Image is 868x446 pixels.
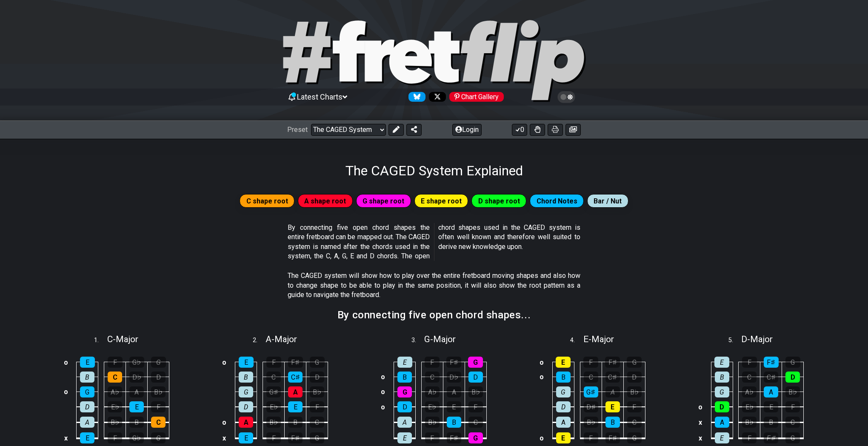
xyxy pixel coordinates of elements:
[363,195,404,207] span: G shape root
[246,195,288,207] span: C shape root
[584,401,598,412] div: D♯
[447,401,461,412] div: E
[594,195,622,207] span: Bar / Nut
[266,417,281,428] div: B♭
[715,386,729,397] div: G
[288,386,303,397] div: A
[151,372,166,383] div: D
[446,92,504,102] a: #fretflip at Pinterest
[627,401,642,412] div: F
[584,417,598,428] div: B♭
[537,195,577,207] span: Chord Notes
[583,334,614,344] span: E - Major
[548,124,563,136] button: Print
[239,357,254,368] div: E
[266,401,281,412] div: E♭
[570,336,583,345] span: 4 .
[266,357,281,368] div: F
[239,432,253,443] div: E
[605,372,620,383] div: C♯
[425,417,440,428] div: B♭
[742,386,757,397] div: A♭
[447,432,461,443] div: F♯
[239,386,253,397] div: G
[239,417,253,428] div: A
[108,401,122,412] div: E♭
[397,357,412,368] div: E
[556,432,571,443] div: E
[512,124,527,136] button: 0
[764,372,778,383] div: C♯
[446,357,461,368] div: F♯
[537,355,547,370] td: o
[537,369,547,384] td: o
[742,372,757,383] div: C
[288,372,303,383] div: C♯
[311,124,386,136] select: Preset
[425,92,446,102] a: Follow #fretflip at X
[565,124,581,136] button: Create image
[61,430,71,446] td: x
[424,334,456,344] span: G - Major
[107,334,138,344] span: C - Major
[129,417,144,428] div: B
[785,401,800,412] div: F
[741,334,773,344] span: D - Major
[742,357,757,368] div: F
[764,401,778,412] div: E
[562,93,571,101] span: Toggle light / dark theme
[468,357,483,368] div: G
[715,401,729,412] div: D
[266,372,281,383] div: C
[80,417,94,428] div: A
[80,432,94,443] div: E
[108,432,122,443] div: F
[695,415,705,430] td: x
[151,357,166,368] div: G
[345,163,523,179] h1: The CAGED System Explained
[239,401,253,412] div: D
[605,401,620,412] div: E
[219,430,229,446] td: x
[627,386,642,397] div: B♭
[406,124,422,136] button: Share Preset
[288,223,580,261] p: By connecting five open chord shapes the entire fretboard can be mapped out. The CAGED system is ...
[764,417,778,428] div: B
[447,372,461,383] div: D♭
[94,336,107,345] span: 1 .
[785,432,800,443] div: G
[129,401,144,412] div: E
[556,357,571,368] div: E
[556,417,571,428] div: A
[605,386,620,397] div: A
[764,386,778,397] div: A
[556,401,571,412] div: D
[388,124,404,136] button: Edit Preset
[583,357,598,368] div: F
[728,336,741,345] span: 5 .
[715,417,729,428] div: A
[288,432,303,443] div: F♯
[556,386,571,397] div: G
[378,399,388,415] td: o
[288,357,303,368] div: F♯
[129,357,144,368] div: G♭
[715,432,729,443] div: E
[151,401,166,412] div: F
[151,417,166,428] div: C
[397,372,412,383] div: B
[80,372,94,383] div: B
[80,386,94,397] div: G
[468,401,483,412] div: F
[785,357,800,368] div: G
[405,92,425,102] a: Follow #fretflip at Bluesky
[605,357,620,368] div: F♯
[310,357,325,368] div: G
[478,195,520,207] span: D shape root
[468,386,483,397] div: B♭
[714,357,729,368] div: E
[468,432,483,443] div: G
[425,372,440,383] div: C
[219,355,229,370] td: o
[605,417,620,428] div: B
